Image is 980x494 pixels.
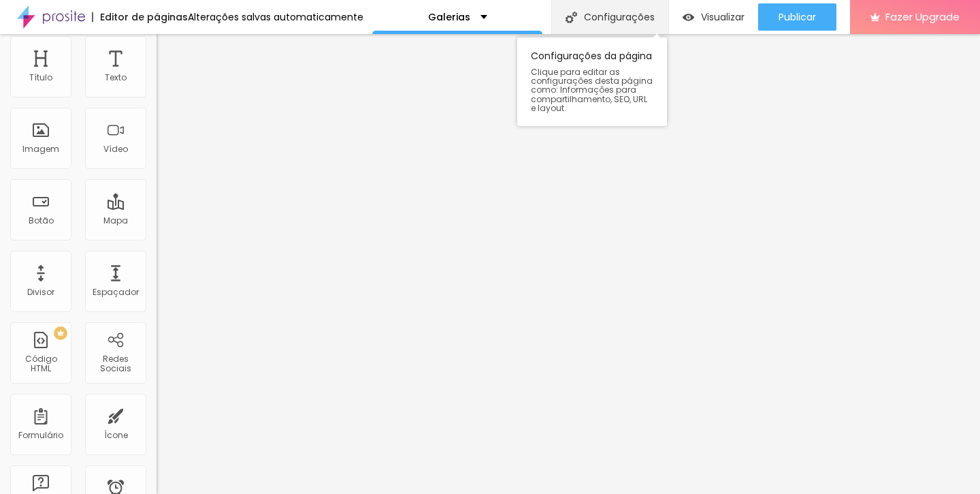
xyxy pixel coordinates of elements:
div: Botão [29,216,54,226]
div: Imagem [22,144,59,154]
p: Galerias [428,12,470,22]
button: Visualizar [669,3,758,31]
button: Publicar [758,3,836,31]
div: Texto [105,73,127,82]
div: Código HTML [14,354,67,374]
span: Fazer Upgrade [885,11,960,22]
div: Título [29,73,52,82]
div: Divisor [27,288,54,297]
div: Formulário [18,431,63,440]
div: Mapa [103,216,128,226]
img: view-1.svg [683,12,694,23]
div: Espaçador [93,288,139,297]
div: Ícone [104,431,128,440]
img: Icone [566,12,577,23]
span: Publicar [779,12,816,22]
div: Editor de páginas [92,12,188,22]
div: Configurações da página [517,37,667,126]
div: Alterações salvas automaticamente [188,12,363,22]
div: Redes Sociais [88,354,142,374]
span: Clique para editar as configurações desta página como: Informações para compartilhamento, SEO, UR... [531,67,653,112]
iframe: Editor [157,34,980,494]
div: Vídeo [103,144,128,154]
span: Visualizar [701,12,745,22]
